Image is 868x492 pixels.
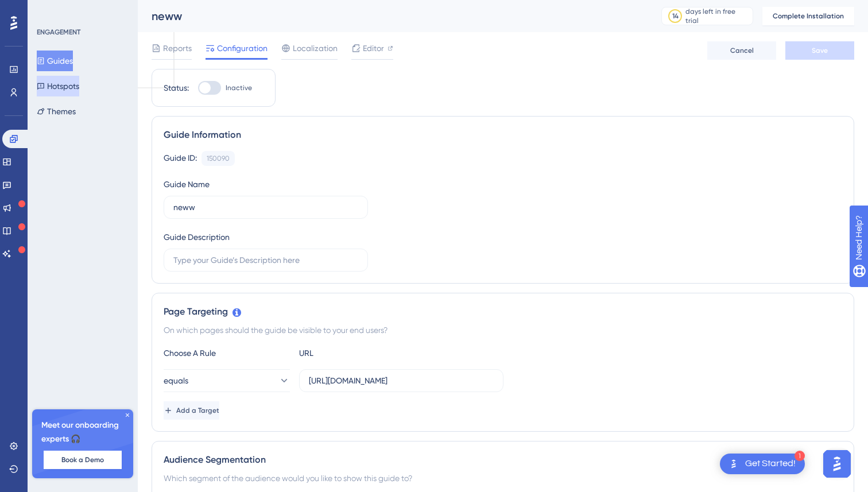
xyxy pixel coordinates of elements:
button: Themes [37,101,76,122]
input: yourwebsite.com/path [309,374,494,387]
span: Save [812,46,828,55]
div: Guide Name [164,177,210,191]
button: Complete Installation [762,7,854,25]
button: Cancel [707,41,776,60]
div: Audience Segmentation [164,453,842,467]
div: Open Get Started! checklist, remaining modules: 1 [720,454,805,474]
span: Reports [163,41,192,55]
div: days left in free trial [685,7,749,25]
div: Guide Description [164,230,230,244]
div: On which pages should the guide be visible to your end users? [164,323,842,337]
button: equals [164,369,290,392]
span: Inactive [226,83,252,92]
div: Which segment of the audience would you like to show this guide to? [164,471,842,485]
span: Complete Installation [773,11,844,21]
span: Book a Demo [61,455,104,464]
span: equals [164,374,188,388]
iframe: UserGuiding AI Assistant Launcher [820,447,854,481]
span: Meet our onboarding experts 🎧 [41,419,124,446]
div: Choose A Rule [164,346,290,360]
input: Type your Guide’s Name here [173,201,358,214]
span: Configuration [217,41,268,55]
div: neww [152,8,633,24]
span: Localization [293,41,338,55]
div: Get Started! [745,458,796,470]
div: URL [299,346,425,360]
button: Add a Target [164,401,219,420]
div: Status: [164,81,189,95]
button: Book a Demo [44,451,122,469]
div: ENGAGEMENT [37,28,80,37]
span: Editor [363,41,384,55]
div: 14 [672,11,679,21]
button: Save [785,41,854,60]
div: Guide ID: [164,151,197,166]
button: Guides [37,51,73,71]
img: launcher-image-alternative-text [727,457,741,471]
span: Cancel [730,46,754,55]
div: 1 [795,451,805,461]
div: 150090 [207,154,230,163]
span: Need Help? [27,3,72,17]
button: Hotspots [37,76,79,96]
span: Add a Target [176,406,219,415]
div: Guide Information [164,128,842,142]
div: Page Targeting [164,305,842,319]
input: Type your Guide’s Description here [173,254,358,266]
